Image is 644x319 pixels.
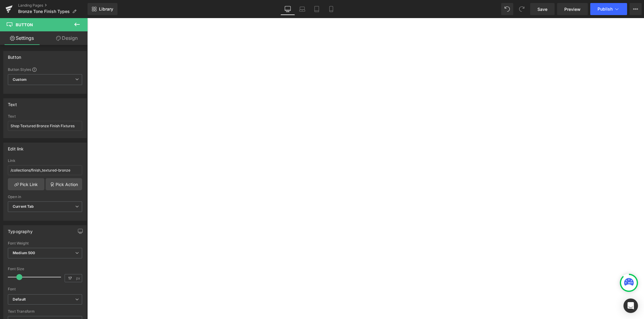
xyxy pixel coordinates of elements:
[280,3,295,15] a: Desktop
[99,6,113,12] span: Library
[8,51,21,60] div: Button
[18,9,70,14] span: Bronze Tone Finish Types
[8,241,82,245] div: Font Weight
[45,31,89,45] a: Design
[501,3,513,15] button: Undo
[8,309,82,314] div: Text Transform
[13,251,35,255] b: Medium 500
[8,143,24,151] div: Edit link
[295,3,309,15] a: Laptop
[76,276,81,280] span: px
[16,22,33,27] span: Button
[18,3,88,8] a: Landing Pages
[8,226,33,234] div: Typography
[516,3,528,15] button: Redo
[8,165,82,175] input: https://your-shop.myshopify.com
[13,77,27,82] b: Custom
[8,114,82,118] div: Text
[564,6,581,12] span: Preview
[46,178,82,190] a: Pick Action
[309,3,324,15] a: Tablet
[8,287,82,291] div: Font
[8,178,44,190] a: Pick Link
[324,3,338,15] a: Mobile
[590,3,627,15] button: Publish
[630,3,642,15] button: More
[8,67,82,72] div: Button Styles
[8,159,82,163] div: Link
[557,3,588,15] a: Preview
[8,195,82,199] div: Open in
[88,3,117,15] a: New Library
[13,204,34,209] b: Current Tab
[537,6,547,12] span: Save
[623,298,638,313] div: Open Intercom Messenger
[13,297,26,302] i: Default
[8,99,17,107] div: Text
[598,7,613,11] span: Publish
[8,267,82,271] div: Font Size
